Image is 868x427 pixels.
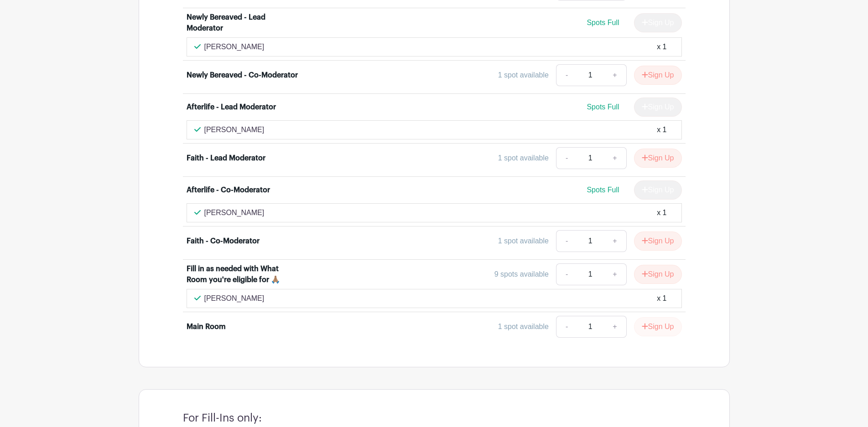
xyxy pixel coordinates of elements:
p: [PERSON_NAME] [204,41,265,52]
div: 9 spots available [494,269,549,280]
h4: For Fill-Ins only: [183,412,262,425]
div: 1 spot available [498,321,549,332]
a: + [603,316,626,338]
a: - [556,64,577,86]
div: Afterlife - Co-Moderator [187,185,270,195]
a: - [556,263,577,285]
div: 1 spot available [498,236,549,247]
button: Sign Up [634,149,682,168]
button: Sign Up [634,265,682,284]
div: Newly Bereaved - Co-Moderator [187,70,298,81]
button: Sign Up [634,66,682,85]
div: Faith - Lead Moderator [187,153,265,164]
div: 1 spot available [498,70,549,81]
a: + [603,147,626,169]
a: + [603,263,626,285]
p: [PERSON_NAME] [204,124,265,135]
span: Spots Full [587,103,619,111]
div: Faith - Co-Moderator [187,236,260,247]
a: - [556,230,577,252]
p: [PERSON_NAME] [204,293,265,304]
a: - [556,316,577,338]
a: + [603,230,626,252]
button: Sign Up [634,232,682,251]
div: Main Room [187,321,226,332]
div: x 1 [657,293,666,304]
div: 1 spot available [498,153,549,164]
span: Spots Full [587,186,619,194]
div: Fill in as needed with What Room you're eligible for 🙏🏽 [187,263,300,285]
div: x 1 [657,207,666,218]
a: - [556,147,577,169]
div: x 1 [657,124,666,135]
span: Spots Full [587,19,619,26]
button: Sign Up [634,317,682,336]
div: Afterlife - Lead Moderator [187,102,276,113]
div: Newly Bereaved - Lead Moderator [187,12,300,34]
div: x 1 [657,41,666,52]
a: + [603,64,626,86]
p: [PERSON_NAME] [204,207,265,218]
